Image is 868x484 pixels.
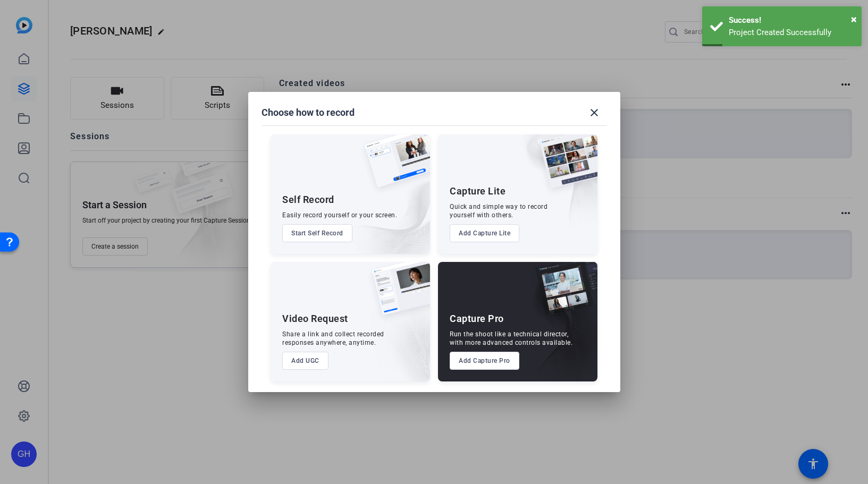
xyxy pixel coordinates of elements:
button: Start Self Record [282,224,352,242]
div: Run the shoot like a technical director, with more advanced controls available. [450,330,572,347]
img: embarkstudio-ugc-content.png [368,295,430,381]
div: Easily record yourself or your screen. [282,211,397,219]
div: Quick and simple way to record yourself with others. [450,202,547,219]
img: embarkstudio-capture-pro.png [519,275,597,381]
img: capture-pro.png [527,262,597,327]
div: Capture Pro [450,312,504,325]
div: Project Created Successfully [729,27,854,39]
button: Add Capture Lite [450,224,519,242]
button: Add Capture Pro [450,352,519,370]
div: Self Record [282,193,334,206]
img: ugc-content.png [364,262,430,326]
button: Close [851,11,857,27]
img: capture-lite.png [532,134,597,199]
img: embarkstudio-self-record.png [338,157,430,254]
mat-icon: close [588,106,601,119]
h1: Choose how to record [262,106,355,119]
img: self-record.png [357,134,430,198]
div: Capture Lite [450,185,505,198]
button: Add UGC [282,352,328,370]
span: × [851,13,857,26]
div: Video Request [282,312,348,325]
div: Share a link and collect recorded responses anywhere, anytime. [282,330,384,347]
div: Success! [729,14,854,27]
img: embarkstudio-capture-lite.png [502,134,597,241]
